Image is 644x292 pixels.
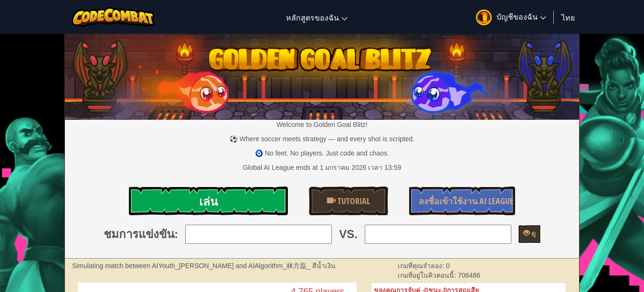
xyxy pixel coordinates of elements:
span: 0 [446,262,450,270]
a: บัญชีของฉัน [471,2,551,32]
a: ไทย [557,4,580,30]
strong: Simulating match between AIYouth_[PERSON_NAME] and AIAlgorithm_林方磊_ สีน้ำเงิน [72,262,336,270]
span: ดู [530,229,536,238]
span: หลักสูตรของฉัน [286,12,339,22]
span: เล่น [199,194,218,209]
img: Golden Goal [65,30,579,120]
span: ไทย [561,12,575,22]
img: avatar [476,10,492,25]
span: : [174,226,178,242]
p: ⚽ Where soccer meets strategy — and every shot is scripted. [65,134,579,144]
span: 706486 [458,271,480,279]
span: ชมการแข่งขัน [104,226,174,242]
a: Tutorial [309,187,388,215]
span: ลงชื่อเข้าใช้งาน AI League [419,195,514,207]
span: บัญชีของฉัน [496,11,546,21]
a: ลงชื่อเข้าใช้งาน AI League [409,187,515,215]
span: เกมที่คุณจำลอง: [398,262,446,270]
span: Tutorial [336,195,370,207]
img: CodeCombat logo [72,7,155,27]
div: Global AI League ends at 1 มกราคม 2026 เวลา 13:59 [243,163,401,172]
p: 🧿 No feet. No players. Just code and chaos. [65,148,579,158]
a: หลักสูตรของฉัน [281,4,352,30]
span: เกมที่อยู่ในคิวตอนนี้: [398,271,458,279]
span: VS. [339,226,358,242]
p: Welcome to Golden Goal Blitz! [65,120,579,129]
